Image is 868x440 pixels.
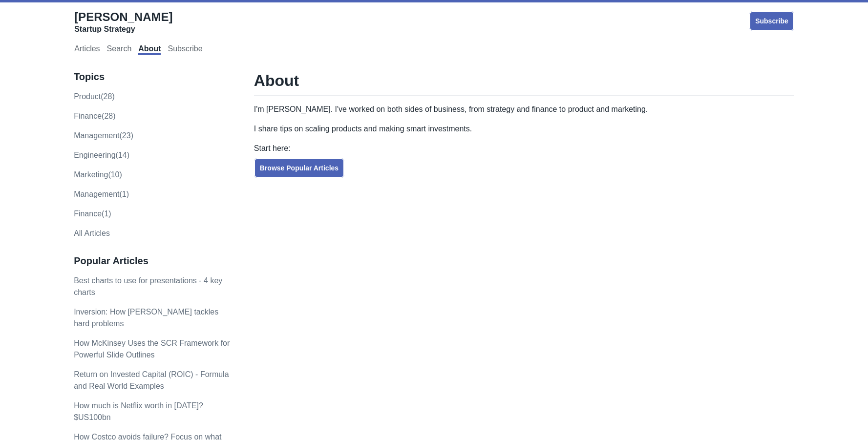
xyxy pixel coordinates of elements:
[74,308,218,328] a: Inversion: How [PERSON_NAME] tackles hard problems
[74,255,233,267] h3: Popular Articles
[74,276,222,296] a: Best charts to use for presentations - 4 key charts
[168,44,202,55] a: Subscribe
[74,190,129,198] a: Management(1)
[74,10,172,23] span: [PERSON_NAME]
[254,71,794,96] h1: About
[74,210,111,218] a: Finance(1)
[254,104,794,115] p: I'm [PERSON_NAME]. I've worked on both sides of business, from strategy and finance to product an...
[254,123,794,135] p: I share tips on scaling products and making smart investments.
[74,170,122,179] a: marketing(10)
[254,158,344,178] a: Browse Popular Articles
[74,71,233,83] h3: Topics
[74,44,100,55] a: Articles
[138,44,161,55] a: About
[107,44,132,55] a: Search
[74,131,133,140] a: management(23)
[74,112,115,120] a: finance(28)
[74,229,110,237] a: All Articles
[74,339,230,359] a: How McKinsey Uses the SCR Framework for Powerful Slide Outlines
[74,401,203,421] a: How much is Netflix worth in [DATE]? $US100bn
[74,24,172,34] div: Startup Strategy
[74,151,129,159] a: engineering(14)
[74,92,115,101] a: product(28)
[74,10,172,34] a: [PERSON_NAME]Startup Strategy
[749,11,794,31] a: Subscribe
[74,370,229,390] a: Return on Invested Capital (ROIC) - Formula and Real World Examples
[254,143,794,154] p: Start here:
